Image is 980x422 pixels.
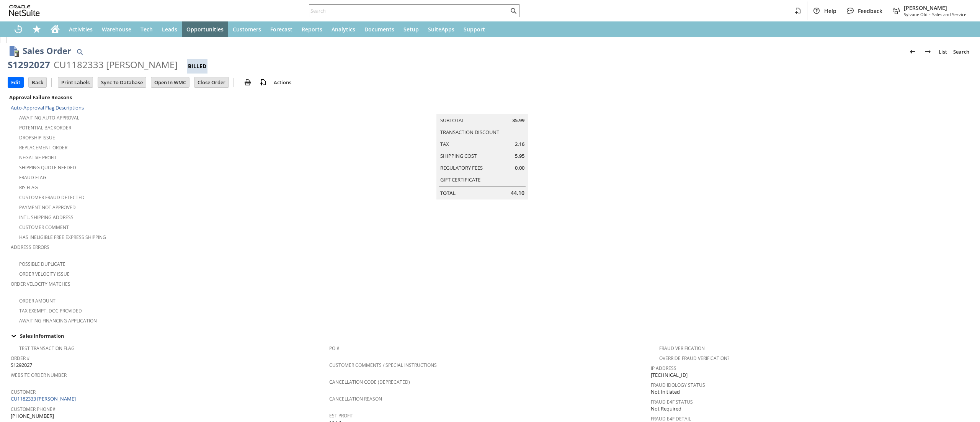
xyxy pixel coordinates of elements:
span: Sales and Service [932,11,966,17]
a: Tech [136,21,157,37]
a: Setup [399,21,423,37]
div: Sales Information [8,331,969,341]
a: Customer [11,389,36,395]
input: Print Labels [58,77,93,87]
input: Back [29,77,46,87]
span: Warehouse [102,26,131,33]
svg: Search [509,6,518,15]
a: Payment not approved [19,204,76,211]
span: 44.10 [511,189,524,197]
a: Search [950,46,972,58]
a: Forecast [266,21,297,37]
a: Shipping Cost [440,152,477,159]
span: Feedback [858,7,882,15]
a: Customers [228,21,266,37]
a: Intl. Shipping Address [19,214,73,221]
a: Reports [297,21,327,37]
a: Auto-Approval Flag Descriptions [11,104,84,111]
a: Address Errors [11,244,49,250]
a: Fraud Flag [19,174,46,181]
input: Close Order [194,77,229,87]
a: Dropship Issue [19,134,55,141]
a: Regulatory Fees [440,164,483,171]
a: Has Ineligible Free Express Shipping [19,234,106,240]
svg: Shortcuts [32,25,41,34]
span: S1292027 [11,361,32,369]
a: Potential Backorder [19,124,71,131]
a: Tax [440,141,449,147]
svg: logo [9,5,40,16]
a: Actions [271,79,294,86]
span: 0.00 [515,164,524,172]
a: Subtotal [440,117,464,124]
a: Total [440,190,456,196]
a: Fraud E4F Detail [651,415,691,422]
span: 2.16 [515,141,524,148]
span: Not Required [651,405,681,412]
a: Customer Phone# [11,406,56,412]
a: Website Order Number [11,372,67,378]
a: Order Velocity Matches [11,281,70,287]
a: PO # [329,345,340,352]
span: - [929,11,931,17]
input: Open In WMC [151,77,189,87]
a: Transaction Discount [440,129,499,136]
a: RIS flag [19,184,38,191]
img: Quick Find [75,47,84,56]
a: Analytics [327,21,360,37]
a: Documents [360,21,399,37]
a: Shipping Quote Needed [19,164,76,171]
a: IP Address [651,365,676,371]
span: Activities [69,26,93,33]
a: Tax Exempt. Doc Provided [19,308,82,314]
svg: Home [51,25,60,34]
span: Reports [302,26,322,33]
div: CU1182333 [PERSON_NAME] [54,59,178,71]
a: Awaiting Auto-Approval [19,114,79,121]
a: Negative Profit [19,154,57,161]
h1: Sales Order [23,44,71,57]
a: Leads [157,21,182,37]
span: Support [464,26,485,33]
span: Analytics [332,26,355,33]
span: Setup [403,26,419,33]
input: Edit [8,77,23,87]
a: Fraud E4F Status [651,399,693,405]
a: Test Transaction Flag [19,345,75,352]
a: Cancellation Reason [329,396,382,402]
span: SuiteApps [428,26,454,33]
input: Sync To Database [98,77,146,87]
a: Cancellation Code (deprecated) [329,379,410,385]
a: Opportunities [182,21,228,37]
div: S1292027 [8,59,50,71]
a: Customer Comment [19,224,69,231]
span: Sylvane Old [904,11,928,17]
span: Customers [233,26,261,33]
a: Order Amount [19,298,56,304]
a: Order Velocity Issue [19,271,70,277]
a: Customer Comments / Special Instructions [329,362,437,368]
img: Next [923,47,933,56]
a: Recent Records [9,21,28,37]
caption: Summary [436,102,528,114]
input: Search [309,6,509,15]
img: Previous [908,47,917,56]
span: [TECHNICAL_ID] [651,371,688,379]
a: Order # [11,355,30,361]
div: Billed [187,59,207,74]
svg: Recent Records [14,25,23,34]
td: Sales Information [8,331,972,341]
a: SuiteApps [423,21,459,37]
span: Not Initiated [651,388,680,396]
a: Support [459,21,490,37]
span: Documents [364,26,394,33]
img: add-record.svg [258,78,268,87]
span: [PHONE_NUMBER] [11,412,54,420]
img: print.svg [243,78,252,87]
a: Activities [64,21,97,37]
a: Gift Certificate [440,176,480,183]
a: Customer Fraud Detected [19,194,85,201]
span: Opportunities [186,26,224,33]
span: 5.95 [515,152,524,160]
a: Possible Duplicate [19,261,65,267]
